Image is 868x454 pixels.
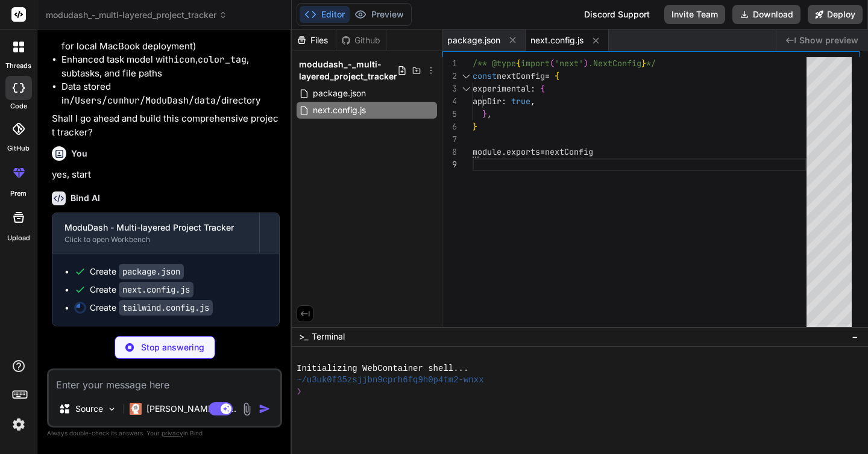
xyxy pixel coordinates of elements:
[447,34,500,46] span: package.json
[588,58,641,69] span: .NextConfig
[516,58,521,69] span: {
[52,168,280,182] p: yes, start
[299,58,397,82] span: modudash_-_multi-layered_project_tracker
[511,96,530,107] span: true
[336,34,386,46] div: Github
[312,331,345,343] span: Terminal
[664,5,725,24] button: Invite Team
[119,282,193,297] code: next.config.js
[442,57,457,70] div: 1
[521,58,550,69] span: import
[442,70,457,82] div: 2
[146,403,236,415] p: [PERSON_NAME] 4 S..
[47,428,282,439] p: Always double-check its answers. Your in Bind
[350,6,409,23] button: Preview
[442,146,457,158] div: 8
[312,86,367,101] span: package.json
[442,108,457,120] div: 5
[46,9,227,21] span: modudash_-_multi-layered_project_tracker
[198,54,247,66] code: color_tag
[71,192,100,204] h6: Bind AI
[808,5,863,24] button: Deploy
[292,34,336,46] div: Files
[69,95,221,107] code: /Users/cumhur/ModuDash/data/
[442,120,457,133] div: 6
[799,34,858,46] span: Show preview
[162,429,183,437] span: privacy
[90,266,184,278] div: Create
[259,403,271,415] img: icon
[540,83,545,94] span: {
[442,133,457,146] div: 7
[64,235,247,244] div: Click to open Workbench
[502,96,506,107] span: :
[312,103,367,117] span: next.config.js
[5,61,31,71] label: threads
[174,54,195,66] code: icon
[10,188,27,199] label: prem
[732,5,800,24] button: Download
[7,143,30,154] label: GitHub
[577,5,657,24] div: Discord Support
[107,404,117,414] img: Pick Models
[119,264,184,279] code: package.json
[849,327,861,346] button: −
[8,414,29,435] img: settings
[458,70,474,82] div: Click to collapse the range.
[240,402,254,416] img: attachment
[90,302,213,314] div: Create
[473,121,477,132] span: }
[300,6,350,23] button: Editor
[530,83,535,94] span: :
[473,96,502,107] span: appDir
[555,70,559,81] span: {
[473,83,530,94] span: experimental
[90,284,193,296] div: Create
[506,146,540,157] span: exports
[297,363,468,375] span: Initializing WebContainer shell...
[545,146,593,157] span: nextConfig
[550,58,555,69] span: (
[141,341,204,353] p: Stop answering
[487,108,492,119] span: ,
[473,70,497,81] span: const
[297,386,301,397] span: ❯
[64,222,247,234] div: ModuDash - Multi-layered Project Tracker
[10,101,27,111] label: code
[583,58,588,69] span: )
[641,58,646,69] span: }
[502,146,506,157] span: .
[852,331,858,343] span: −
[61,80,280,107] li: Data stored in directory
[540,146,545,157] span: =
[458,82,474,95] div: Click to collapse the range.
[530,96,535,107] span: ,
[482,108,487,119] span: }
[473,146,502,157] span: module
[442,158,457,171] div: 9
[297,375,484,386] span: ~/u3uk0f35zsjjbn9cprh6fq9h0p4tm2-wnxx
[71,148,87,160] h6: You
[442,82,457,95] div: 3
[497,70,545,81] span: nextConfig
[442,95,457,108] div: 4
[52,112,280,139] p: Shall I go ahead and build this comprehensive project tracker?
[130,403,142,415] img: Claude 4 Sonnet
[61,26,280,53] li: Phase 1: Development with file system API (ready for local MacBook deployment)
[119,300,213,316] code: tailwind.config.js
[52,213,259,253] button: ModuDash - Multi-layered Project TrackerClick to open Workbench
[75,403,103,415] p: Source
[299,331,308,343] span: >_
[61,53,280,80] li: Enhanced task model with , , subtasks, and file paths
[7,233,30,243] label: Upload
[545,70,550,81] span: =
[555,58,583,69] span: 'next'
[530,34,583,46] span: next.config.js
